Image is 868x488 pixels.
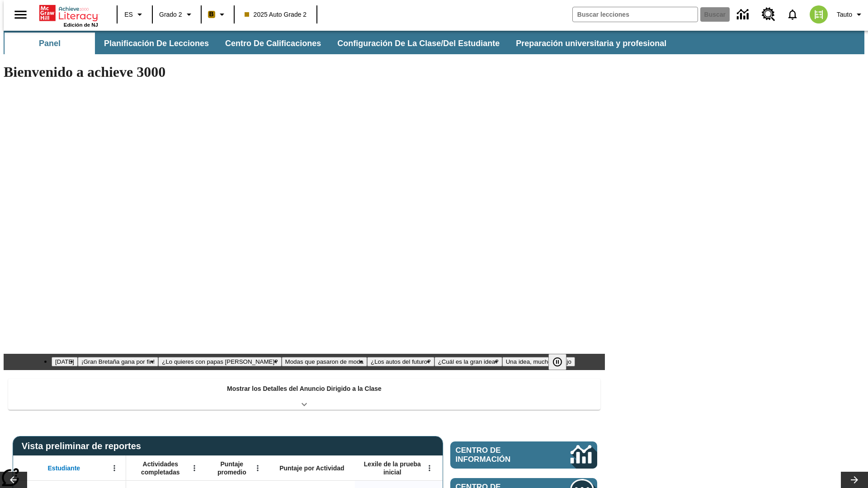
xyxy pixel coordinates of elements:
[781,3,804,26] a: Notificaciones
[573,7,698,22] input: Buscar campo
[450,441,597,469] a: Centro de información
[218,33,328,54] button: Centro de calificaciones
[359,460,425,476] span: Lexile de la prueba inicial
[837,10,852,19] span: Tauto
[97,33,216,54] button: Planificación de lecciones
[367,357,434,366] button: Diapositiva 5 ¿Los autos del futuro?
[4,33,675,54] div: Subbarra de navegación
[52,357,78,366] button: Diapositiva 1 Día del Trabajo
[434,357,502,366] button: Diapositiva 6 ¿Cuál es la gran idea?
[756,2,781,27] a: Centro de recursos, Se abrirá en una pestaña nueva.
[509,33,674,54] button: Preparación universitaria y profesional
[39,4,98,22] a: Portada
[502,357,575,366] button: Diapositiva 7 Una idea, mucho trabajo
[245,10,307,19] span: 2025 Auto Grade 2
[4,31,864,54] div: Subbarra de navegación
[227,384,382,394] p: Mostrar los Detalles del Anuncio Dirigido a la Clase
[158,357,281,366] button: Diapositiva 3 ¿Lo quieres con papas fritas?
[39,3,98,28] div: Portada
[330,33,507,54] button: Configuración de la clase/del estudiante
[279,464,344,472] span: Puntaje por Actividad
[48,464,80,472] span: Estudiante
[159,10,182,19] span: Grado 2
[731,2,756,27] a: Centro de información
[124,10,133,19] span: ES
[833,6,868,23] button: Perfil/Configuración
[251,461,264,475] button: Abrir menú
[7,1,34,28] button: Abrir el menú lateral
[4,64,605,80] h1: Bienvenido a achieve 3000
[209,9,214,20] span: B
[804,3,833,26] button: Escoja un nuevo avatar
[456,446,540,464] span: Centro de información
[8,379,600,410] div: Mostrar los Detalles del Anuncio Dirigido a la Clase
[810,5,828,23] img: avatar image
[548,354,566,370] button: Pausar
[22,441,146,451] span: Vista preliminar de reportes
[204,6,231,23] button: Boost El color de la clase es anaranjado claro. Cambiar el color de la clase.
[210,460,254,476] span: Puntaje promedio
[188,461,201,475] button: Abrir menú
[120,6,149,23] button: Lenguaje: ES, Selecciona un idioma
[282,357,367,366] button: Diapositiva 4 Modas que pasaron de moda
[423,461,436,475] button: Abrir menú
[78,357,158,366] button: Diapositiva 2 ¡Gran Bretaña gana por fin!
[156,6,198,23] button: Grado: Grado 2, Elige un grado
[64,22,98,28] span: Edición de NJ
[548,354,576,370] div: Pausar
[841,472,868,488] button: Carrusel de lecciones, seguir
[5,33,95,54] button: Panel
[131,460,190,476] span: Actividades completadas
[108,461,121,475] button: Abrir menú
